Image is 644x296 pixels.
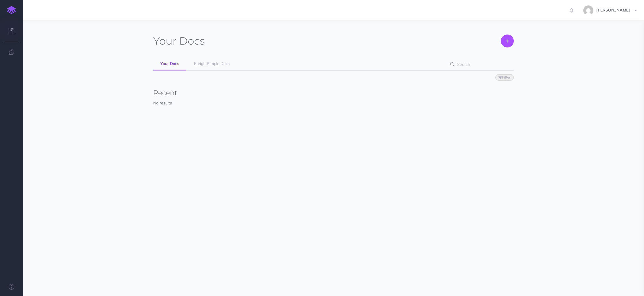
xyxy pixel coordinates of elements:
[495,74,514,81] button: Filter
[153,100,513,106] p: No results
[160,61,179,66] span: Your Docs
[187,58,237,70] a: FreightSimple Docs
[153,35,205,47] h1: Docs
[194,61,230,66] span: FreightSimple Docs
[455,59,505,70] input: Search
[583,5,593,16] img: bd6a5cd5cd887f5f1400e9790900d9b3.jpg
[7,6,16,14] img: logo-mark.svg
[153,35,177,47] span: Your
[593,7,633,13] span: [PERSON_NAME]
[153,89,513,97] h3: Recent
[153,58,186,70] a: Your Docs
